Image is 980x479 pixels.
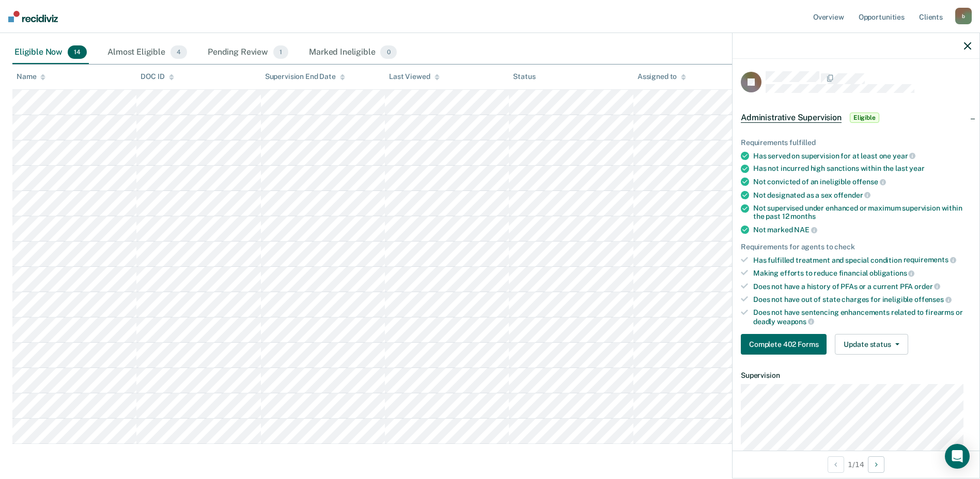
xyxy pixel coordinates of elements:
div: DOC ID [141,72,174,81]
button: Next Opportunity [868,456,884,473]
div: Pending Review [206,41,290,64]
div: Does not have sentencing enhancements related to firearms or deadly [753,308,971,326]
span: Administrative Supervision [741,113,842,123]
span: year [909,164,924,172]
div: Has served on supervision for at least one [753,151,971,161]
span: NAE [794,226,817,234]
div: Does not have a history of PFAs or a current PFA order [753,282,971,291]
a: Navigate to form link [741,334,831,355]
div: 1 / 14 [733,451,979,478]
div: Requirements fulfilled [741,138,971,147]
div: Does not have out of state charges for ineligible [753,295,971,304]
div: Not designated as a sex [753,190,971,200]
div: Supervision End Date [265,72,345,81]
span: 1 [273,45,288,59]
div: Administrative SupervisionEligible [733,101,979,134]
div: Last Viewed [389,72,439,81]
span: obligations [869,269,914,277]
span: weapons [777,317,814,326]
div: Has fulfilled treatment and special condition [753,256,971,265]
button: Update status [835,334,908,355]
button: Previous Opportunity [828,456,844,473]
span: 0 [380,45,396,59]
div: Status [513,72,535,81]
div: Not marked [753,225,971,234]
span: offender [834,191,871,199]
span: offenses [914,295,952,304]
div: Assigned to [637,72,686,81]
button: Complete 402 Forms [741,334,827,355]
span: Eligible [850,113,879,123]
dt: Supervision [741,371,971,380]
div: Open Intercom Messenger [945,444,970,469]
div: Marked Ineligible [307,41,399,64]
span: offense [852,178,886,186]
div: Name [17,72,45,81]
div: b [955,8,972,24]
span: 14 [68,45,87,59]
div: Not convicted of an ineligible [753,177,971,186]
div: Has not incurred high sanctions within the last [753,164,971,173]
span: months [790,212,815,220]
div: Eligible Now [12,41,89,64]
img: Recidiviz [8,11,58,22]
div: Requirements for agents to check [741,243,971,251]
div: Almost Eligible [105,41,189,64]
span: year [893,152,915,160]
div: Not supervised under enhanced or maximum supervision within the past 12 [753,204,971,221]
div: Making efforts to reduce financial [753,268,971,278]
span: requirements [904,256,956,264]
span: 4 [170,45,187,59]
